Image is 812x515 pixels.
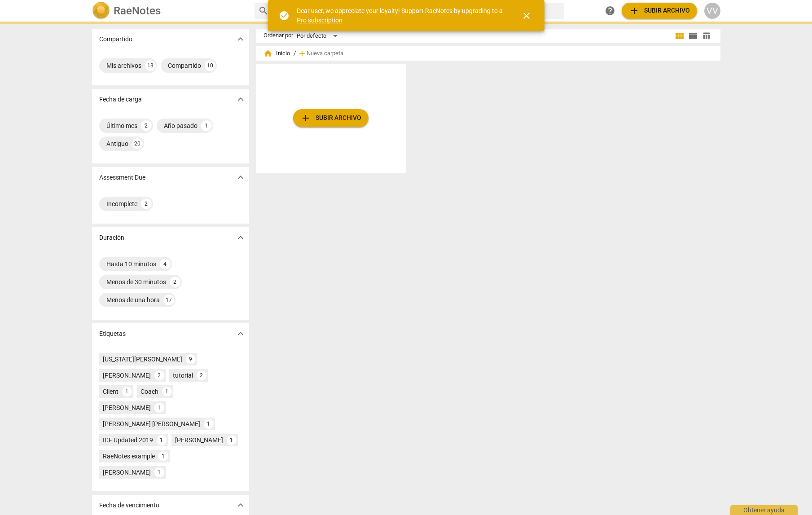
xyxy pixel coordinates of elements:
span: add [629,5,640,16]
p: Fecha de vencimiento [99,501,159,510]
p: Assessment Due [99,173,145,182]
div: 9 [186,354,196,364]
div: 1 [158,451,168,461]
span: / [294,50,296,57]
div: 1 [122,387,132,396]
div: Coach [140,387,158,396]
button: Tabla [700,29,713,43]
div: 2 [170,277,180,287]
p: Compartido [99,35,132,44]
span: help [605,5,615,16]
button: Mostrar más [234,327,247,340]
button: Mostrar más [234,32,247,46]
div: 20 [132,138,143,149]
div: [PERSON_NAME] [103,403,151,412]
div: Menos de 30 minutos [106,277,166,286]
div: [PERSON_NAME] [PERSON_NAME] [103,419,200,428]
div: [PERSON_NAME] [103,371,151,380]
div: 1 [154,403,164,413]
div: 10 [205,60,215,71]
span: search [258,5,269,16]
a: Pro subscription [297,17,342,24]
div: 13 [145,60,156,71]
div: 1 [154,467,164,477]
p: Duración [99,233,124,242]
span: expand_more [235,328,246,339]
div: Obtener ayuda [730,505,798,515]
div: Antiguo [106,139,128,148]
button: Subir [293,109,369,127]
button: Cuadrícula [673,29,686,43]
div: Último mes [106,121,137,130]
div: 4 [160,259,171,269]
div: 1 [201,120,212,131]
button: Subir [622,3,697,19]
button: Mostrar más [234,92,247,106]
div: tutorial [173,371,193,380]
a: LogoRaeNotes [92,2,247,20]
span: Subir archivo [629,5,690,16]
div: Ordenar por [263,32,293,39]
span: table_chart [702,31,711,40]
button: Mostrar más [234,231,247,244]
span: Inicio [263,49,290,58]
div: 17 [163,295,174,305]
button: Mostrar más [234,498,247,512]
div: Incomplete [106,199,137,208]
div: Mis archivos [106,61,141,70]
h2: RaeNotes [114,4,161,17]
span: add [298,49,307,58]
button: Cerrar [516,5,537,26]
div: 2 [197,370,206,380]
p: Fecha de carga [99,95,142,104]
span: close [521,10,532,21]
span: Subir archivo [300,113,361,123]
span: expand_more [235,232,246,243]
div: [PERSON_NAME] [175,436,223,445]
div: 1 [227,435,237,445]
div: Hasta 10 minutos [106,260,156,269]
button: VV [704,3,720,19]
div: Dear user, we appreciate your loyalty! Support RaeNotes by upgrading to a [297,6,505,25]
div: Menos de una hora [106,295,160,304]
a: Obtener ayuda [602,3,618,19]
span: expand_more [235,172,246,183]
div: 1 [157,435,167,445]
div: [PERSON_NAME] [103,468,151,477]
span: view_list [688,31,698,41]
div: 1 [162,387,172,396]
span: home [263,49,272,58]
div: ICF Updated 2019 [103,436,153,445]
span: expand_more [235,500,246,511]
div: Compartido [168,61,201,70]
p: Etiquetas [99,329,126,339]
div: RaeNotes example [103,452,155,461]
span: expand_more [235,34,246,44]
div: Por defecto [297,29,341,43]
div: 2 [141,120,152,131]
span: view_module [674,31,685,41]
div: Client [103,387,119,396]
span: expand_more [235,94,246,105]
span: add [300,113,311,123]
div: 2 [141,198,152,209]
span: check_circle [279,10,290,21]
img: Logo [92,2,110,20]
div: Año pasado [164,121,198,130]
div: [US_STATE][PERSON_NAME] [103,355,182,364]
span: Nueva carpeta [307,50,343,57]
div: 1 [204,419,214,429]
button: Mostrar más [234,171,247,184]
div: 2 [154,370,164,380]
button: Lista [686,29,700,43]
